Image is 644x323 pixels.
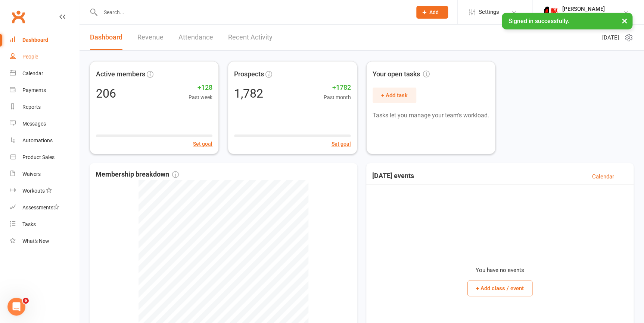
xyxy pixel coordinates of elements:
img: thumb_image1759205071.png [544,5,559,20]
span: Membership breakdown [96,169,179,180]
a: Calendar [592,172,614,181]
p: Tasks let you manage your team's workload. [373,111,489,120]
div: Tasks [22,221,36,227]
div: Calendar [22,70,43,76]
div: 206 [96,88,116,99]
span: +1782 [324,82,351,93]
div: Messages [22,121,46,127]
button: Set goal [193,140,212,148]
button: Add [416,6,448,19]
input: Search... [98,7,407,18]
span: Active members [96,69,145,80]
a: Revenue [137,25,164,50]
button: + Add task [373,88,416,103]
a: Automations [10,132,79,149]
a: Payments [10,82,79,99]
a: Clubworx [9,7,28,26]
span: Add [429,9,439,15]
a: Recent Activity [228,25,273,50]
div: Automations [22,137,53,143]
span: Your open tasks [373,69,430,80]
a: Reports [10,99,79,115]
span: Past week [189,93,212,101]
a: Assessments [10,199,79,216]
span: Settings [479,4,499,20]
span: Prospects [234,69,264,80]
a: Dashboard [10,32,79,48]
div: Maax Fitness [562,12,605,19]
a: What's New [10,233,79,250]
div: People [22,54,38,60]
a: Waivers [10,166,79,183]
a: People [10,48,79,65]
div: Dashboard [22,37,48,43]
div: 1,782 [234,88,263,99]
div: [PERSON_NAME] [562,6,605,12]
span: 6 [23,298,29,304]
button: + Add class / event [467,281,532,296]
div: Product Sales [22,154,55,160]
div: Waivers [22,171,41,177]
button: × [618,13,631,29]
a: Dashboard [90,25,122,50]
span: +128 [189,82,212,93]
p: You have no events [476,266,524,275]
h3: [DATE] events [372,172,414,181]
button: Set goal [332,140,351,148]
a: Attendance [178,25,213,50]
a: Workouts [10,183,79,199]
a: Product Sales [10,149,79,166]
div: Assessments [22,205,59,210]
div: Payments [22,87,46,93]
div: Workouts [22,188,45,194]
div: Reports [22,104,41,110]
span: [DATE] [602,33,619,42]
a: Messages [10,115,79,132]
iframe: Intercom live chat [7,298,25,316]
a: Calendar [10,65,79,82]
span: Past month [324,93,351,101]
span: Signed in successfully. [508,18,569,25]
a: Tasks [10,216,79,233]
div: What's New [22,238,49,244]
